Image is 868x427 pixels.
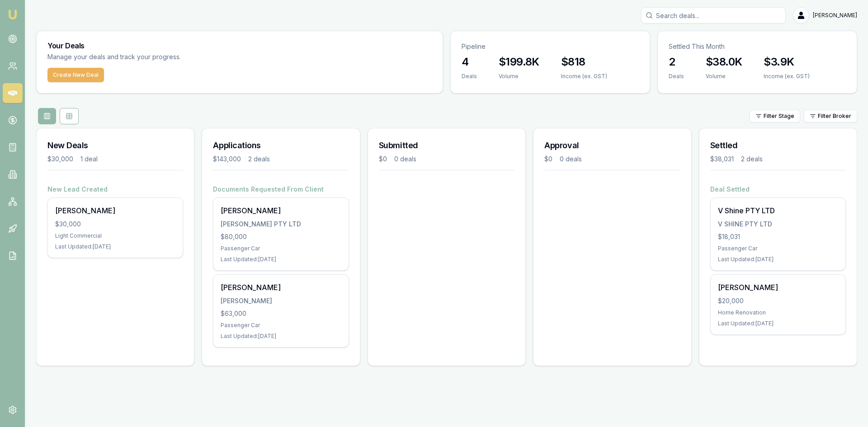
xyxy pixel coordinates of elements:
[213,139,349,152] h3: Applications
[47,42,432,49] h3: Your Deals
[55,205,175,216] div: [PERSON_NAME]
[544,139,680,152] h3: Approval
[718,256,838,263] div: Last Updated: [DATE]
[764,55,810,69] h3: $3.9K
[221,296,341,305] div: [PERSON_NAME]
[764,113,794,120] span: Filter Stage
[718,245,838,252] div: Passenger Car
[813,12,857,19] span: [PERSON_NAME]
[221,322,341,329] div: Passenger Car
[818,113,851,120] span: Filter Broker
[764,73,810,80] div: Income (ex. GST)
[750,110,800,122] button: Filter Stage
[55,220,175,229] div: $30,000
[7,9,18,20] img: emu-icon-u.png
[718,205,838,216] div: V Shine PTY LTD
[55,243,175,250] div: Last Updated: [DATE]
[80,155,98,164] div: 1 deal
[213,155,241,164] div: $143,000
[718,282,838,293] div: [PERSON_NAME]
[462,42,639,51] p: Pipeline
[462,55,477,69] h3: 4
[221,256,341,263] div: Last Updated: [DATE]
[718,320,838,327] div: Last Updated: [DATE]
[718,296,838,305] div: $20,000
[641,7,786,23] input: Search deals
[221,282,341,293] div: [PERSON_NAME]
[499,73,539,80] div: Volume
[47,68,104,82] button: Create New Deal
[221,333,341,340] div: Last Updated: [DATE]
[47,185,183,194] h4: New Lead Created
[669,73,684,80] div: Deals
[248,155,270,164] div: 2 deals
[718,232,838,241] div: $18,031
[47,155,73,164] div: $30,000
[560,155,582,164] div: 0 deals
[561,55,607,69] h3: $818
[499,55,539,69] h3: $199.8K
[669,55,684,69] h3: 2
[710,185,846,194] h4: Deal Settled
[706,55,742,69] h3: $38.0K
[213,185,349,194] h4: Documents Requested From Client
[718,309,838,316] div: Home Renovation
[221,205,341,216] div: [PERSON_NAME]
[706,73,742,80] div: Volume
[544,155,552,164] div: $0
[804,110,857,122] button: Filter Broker
[221,220,341,229] div: [PERSON_NAME] PTY LTD
[710,139,846,152] h3: Settled
[47,139,183,152] h3: New Deals
[379,139,514,152] h3: Submitted
[669,42,846,51] p: Settled This Month
[47,52,279,62] p: Manage your deals and track your progress.
[710,155,734,164] div: $38,031
[741,155,763,164] div: 2 deals
[561,73,607,80] div: Income (ex. GST)
[718,220,838,229] div: V SHINE PTY LTD
[221,232,341,241] div: $80,000
[462,73,477,80] div: Deals
[221,245,341,252] div: Passenger Car
[394,155,416,164] div: 0 deals
[379,155,387,164] div: $0
[55,232,175,239] div: Light Commercial
[221,309,341,318] div: $63,000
